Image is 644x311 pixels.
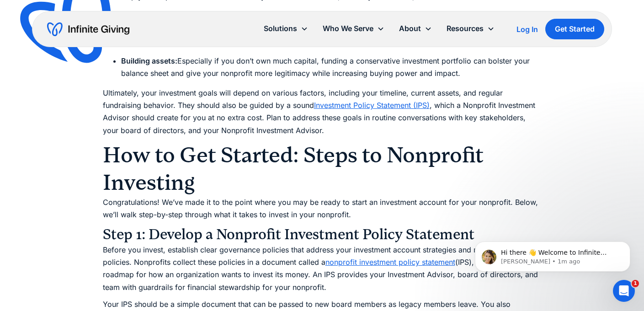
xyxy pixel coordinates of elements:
[103,141,542,196] h2: How to Get Started: Steps to Nonprofit Investing
[613,280,635,302] iframe: Intercom live chat
[121,56,177,65] strong: ‍Building assets:
[121,55,542,80] li: Especially if you don’t own much capital, funding a conservative investment portfolio can bolster...
[47,22,129,37] a: home
[264,22,297,35] div: Solutions
[314,101,430,110] a: Investment Policy Statement (IPS)
[447,22,484,35] div: Resources
[315,19,392,38] div: Who We Serve
[256,19,315,38] div: Solutions
[103,244,542,294] p: Before you invest, establish clear governance policies that address your investment account strat...
[439,19,502,38] div: Resources
[121,10,542,48] li: Major donors may look to your assets to confirm your financial health before donating. A healthy ...
[325,257,455,267] a: nonprofit investment policy statement
[516,26,538,33] div: Log In
[632,280,639,287] span: 1
[516,24,538,35] a: Log In
[545,19,604,39] a: Get Started
[461,222,644,286] iframe: Intercom notifications message
[103,196,542,221] p: Congratulations! We’ve made it to the point where you may be ready to start an investment account...
[323,22,373,35] div: Who We Serve
[392,19,439,38] div: About
[103,87,542,137] p: Ultimately, your investment goals will depend on various factors, including your timeline, curren...
[103,225,542,244] h3: Step 1: Develop a Nonprofit Investment Policy Statement
[399,22,421,35] div: About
